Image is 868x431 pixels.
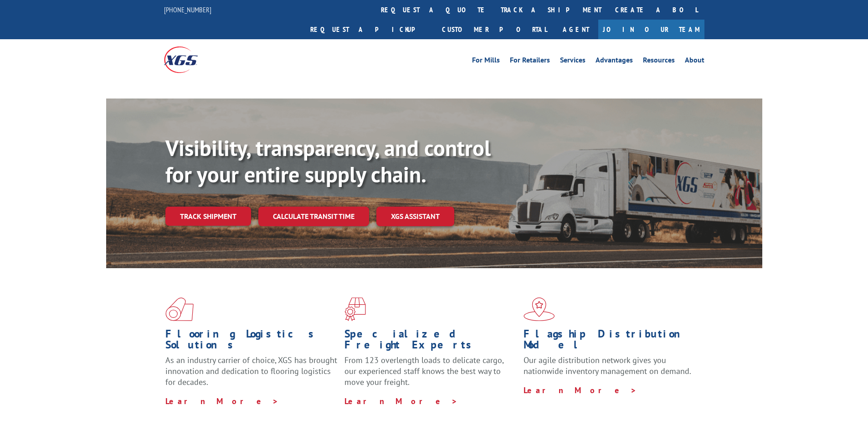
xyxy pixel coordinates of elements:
h1: Specialized Freight Experts [344,328,517,355]
a: Learn More > [344,396,458,406]
a: For Mills [472,57,500,67]
span: Our agile distribution network gives you nationwide inventory management on demand. [524,355,691,376]
a: Advantages [596,57,633,67]
img: xgs-icon-flagship-distribution-model-red [524,297,555,321]
a: XGS ASSISTANT [376,207,454,226]
a: Request a pickup [303,20,435,39]
a: Join Our Team [598,20,704,39]
h1: Flagship Distribution Model [524,328,696,355]
a: Resources [643,57,675,67]
a: Services [560,57,586,67]
img: xgs-icon-focused-on-flooring-red [344,297,366,321]
p: From 123 overlength loads to delicate cargo, our experienced staff knows the best way to move you... [344,355,517,395]
img: xgs-icon-total-supply-chain-intelligence-red [165,297,194,321]
b: Visibility, transparency, and control for your entire supply chain. [165,134,491,188]
a: Customer Portal [435,20,554,39]
a: Learn More > [524,385,637,395]
a: [PHONE_NUMBER] [164,5,211,14]
a: Agent [554,20,598,39]
a: For Retailers [510,57,550,67]
a: Calculate transit time [258,207,369,226]
a: Track shipment [165,207,251,226]
a: Learn More > [165,396,279,406]
a: About [685,57,704,67]
span: As an industry carrier of choice, XGS has brought innovation and dedication to flooring logistics... [165,355,337,387]
h1: Flooring Logistics Solutions [165,328,338,355]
